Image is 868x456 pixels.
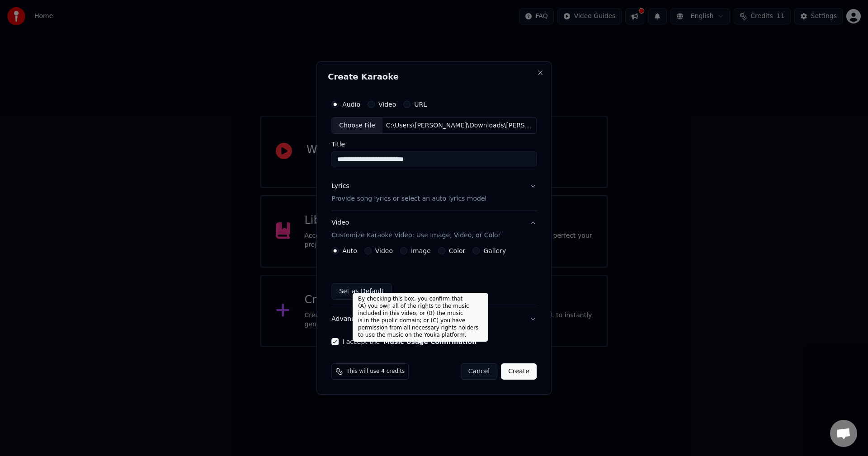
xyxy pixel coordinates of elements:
span: This will use 4 credits [346,368,405,375]
div: Choose File [332,118,382,134]
button: Advanced [331,307,537,331]
button: Create [501,363,537,380]
label: I accept the [342,338,476,345]
label: Gallery [483,248,506,254]
div: C:\Users\[PERSON_NAME]\Downloads\[PERSON_NAME] - GĦAJJEJT (i8).[MEDICAL_DATA] [382,121,536,130]
button: VideoCustomize Karaoke Video: Use Image, Video, or Color [331,212,537,248]
p: Customize Karaoke Video: Use Image, Video, or Color [331,231,500,240]
label: Audio [342,101,360,108]
button: LyricsProvide song lyrics or select an auto lyrics model [331,175,537,211]
button: Cancel [461,363,497,380]
label: Video [378,101,396,108]
button: Set as Default [331,283,392,300]
h2: Create Karaoke [328,73,540,81]
div: By checking this box, you confirm that (A) you own all of the rights to the music included in thi... [353,293,488,342]
label: Auto [342,248,357,254]
p: Provide song lyrics or select an auto lyrics model [331,195,486,204]
button: I accept the [383,338,476,345]
label: Title [331,141,537,148]
div: VideoCustomize Karaoke Video: Use Image, Video, or Color [331,247,537,307]
label: URL [414,101,427,108]
div: Video [331,219,500,240]
div: Lyrics [331,182,349,191]
label: Color [449,248,466,254]
label: Video [375,248,393,254]
label: Image [411,248,431,254]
